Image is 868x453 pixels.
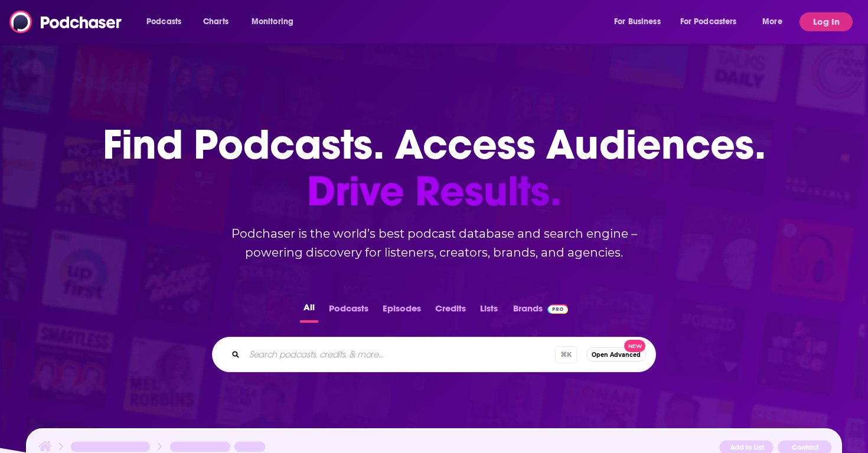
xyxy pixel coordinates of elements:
span: More [762,14,782,30]
img: Podchaser - Follow, Share and Rate Podcasts [9,11,123,33]
button: open menu [243,12,309,31]
button: Open AdvancedNew [586,347,646,362]
button: All [300,300,318,323]
img: Podchaser Pro [547,304,568,314]
button: open menu [606,12,676,31]
input: Search podcasts, credits, & more... [244,345,555,364]
button: open menu [673,12,754,31]
button: open menu [138,12,197,31]
button: Podcasts [325,300,372,323]
span: Open Advanced [592,352,641,358]
a: BrandsPodchaser Pro [513,300,568,323]
span: Monitoring [252,14,293,30]
span: For Podcasters [680,14,737,30]
button: Log In [800,12,853,31]
h1: Find Podcasts. Access Audiences. [103,122,766,215]
button: Episodes [379,300,425,323]
button: Lists [477,300,501,323]
button: open menu [754,12,797,31]
h2: Podchaser is the world’s best podcast database and search engine – powering discovery for listene... [198,224,670,262]
div: Search podcasts, credits, & more... [212,337,656,372]
button: Credits [432,300,469,323]
span: For Business [614,14,661,30]
span: Drive Results. [103,168,766,215]
span: Podcasts [146,14,181,30]
span: Charts [203,14,229,30]
span: ⌘ K [555,346,577,363]
a: Charts [195,12,236,31]
span: New [624,340,645,352]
